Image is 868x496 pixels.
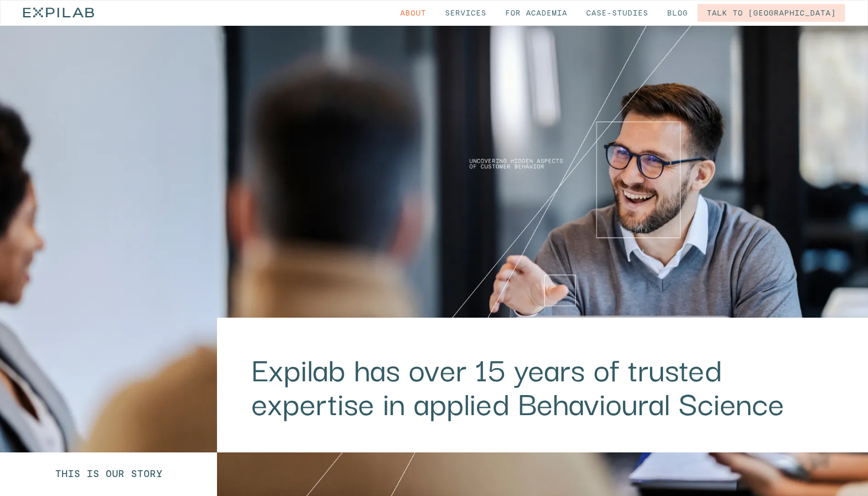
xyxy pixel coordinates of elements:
[55,470,162,479] div: This is our story
[658,4,697,22] a: Blog
[391,4,435,22] a: About
[251,351,834,419] h1: Expilab has over 15 years of trusted expertise in applied Behavioural Science
[436,4,495,22] a: Services
[577,4,657,22] a: Case-studies
[23,1,95,25] a: home
[697,4,845,22] a: Talk to [GEOGRAPHIC_DATA]
[496,4,576,22] a: for Academia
